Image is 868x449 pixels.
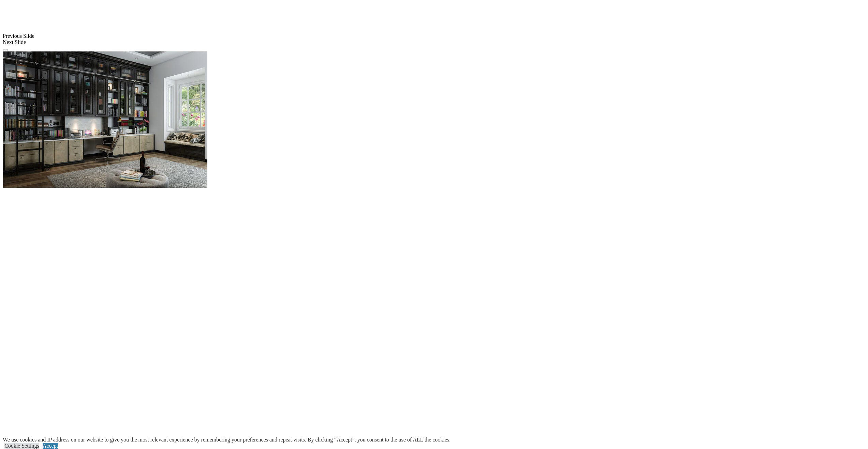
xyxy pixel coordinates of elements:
div: Previous Slide [3,33,865,39]
button: Click here to pause slide show [3,49,8,51]
div: Next Slide [3,39,865,45]
a: Cookie Settings [4,443,39,449]
a: Accept [43,443,58,449]
div: We use cookies and IP address on our website to give you the most relevant experience by remember... [3,437,451,443]
img: Banner for mobile view [3,51,207,188]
